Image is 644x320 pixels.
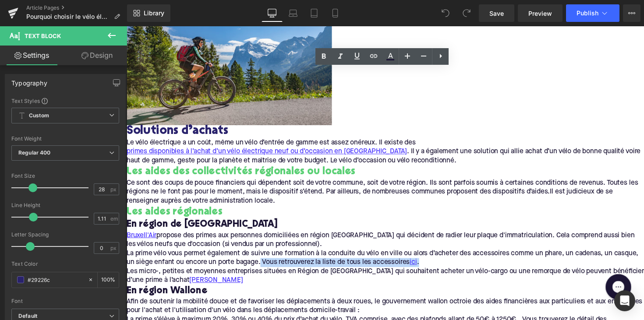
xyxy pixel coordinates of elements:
[11,261,119,267] div: Text Color
[110,186,118,192] span: px
[437,4,454,22] button: Undo
[11,173,119,179] div: Font Size
[29,112,49,120] b: Custom
[127,4,170,22] a: New Library
[18,313,37,320] i: Default
[64,257,119,264] span: [PERSON_NAME]
[28,275,84,285] input: Color
[283,4,304,22] a: Laptop
[614,290,635,311] div: Open Intercom Messenger
[290,238,297,245] span: ici
[18,149,51,156] b: Regular 400
[458,4,475,22] button: Redo
[110,245,118,251] span: px
[489,9,504,18] span: Save
[290,237,297,246] a: ici
[577,10,598,17] span: Publish
[486,251,521,283] iframe: Gorgias live chat messenger
[65,46,129,65] a: Design
[566,4,619,22] button: Publish
[528,9,552,18] span: Preview
[262,4,283,22] a: Desktop
[11,74,47,87] div: Typography
[11,202,119,208] div: Line Height
[144,9,164,17] span: Library
[11,298,119,304] div: Font
[11,232,119,238] div: Letter Spacing
[26,13,110,20] span: Pourquoi choisir le vélo électrique ?
[623,4,640,22] button: More
[110,216,118,222] span: em
[25,32,61,39] span: Text Block
[518,4,563,22] a: Preview
[297,238,300,245] span: .
[98,272,119,288] div: %
[11,136,119,142] div: Font Weight
[304,4,325,22] a: Tablet
[26,4,127,11] a: Article Pages
[64,256,119,265] a: [PERSON_NAME]
[325,4,346,22] a: Mobile
[11,97,119,104] div: Text Styles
